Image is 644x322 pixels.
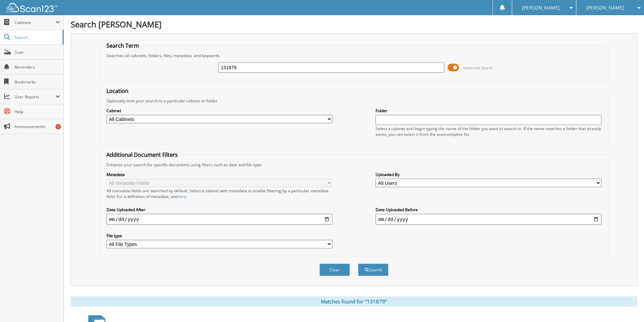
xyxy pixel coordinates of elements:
label: Folder [376,108,601,114]
label: Date Uploaded Before [376,207,601,213]
label: Uploaded By [376,172,601,177]
label: Metadata [106,172,332,177]
div: Optionally limit your search to a particular cabinet or folder [103,98,605,104]
span: [PERSON_NAME] [522,6,560,10]
span: Search [15,34,59,40]
legend: Search Term [103,42,142,49]
div: All metadata fields are searched by default. Select a cabinet with metadata to enable filtering b... [106,188,332,199]
input: start [106,214,332,225]
span: User Reports [15,94,55,100]
label: File type [106,233,332,239]
label: Cabinet [106,108,332,114]
span: Bookmarks [15,79,60,85]
span: Announcements [15,124,60,129]
div: Searches all cabinets, folders, files, metadata, and keywords [103,53,605,58]
a: here [177,194,186,199]
div: Enhance your search for specific documents using filters such as date and file type. [103,162,605,168]
button: Clear [319,264,350,276]
input: end [376,214,601,225]
div: 1 [55,124,61,129]
div: Matches found for "131879" [71,296,637,306]
span: Reminders [15,64,60,70]
span: Cabinets [15,20,55,25]
span: Help [15,109,60,115]
legend: Location [103,87,132,95]
button: Search [358,264,388,276]
span: Advanced Search [463,65,493,70]
span: Scan [15,49,60,55]
img: scan123-logo-white.svg [7,3,57,12]
label: Date Uploaded After [106,207,332,213]
legend: Additional Document Filters [103,151,181,158]
span: [PERSON_NAME] [586,6,624,10]
div: Select a cabinet and begin typing the name of the folder you want to search in. If the name match... [376,126,601,137]
h1: Search [PERSON_NAME] [71,19,637,30]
